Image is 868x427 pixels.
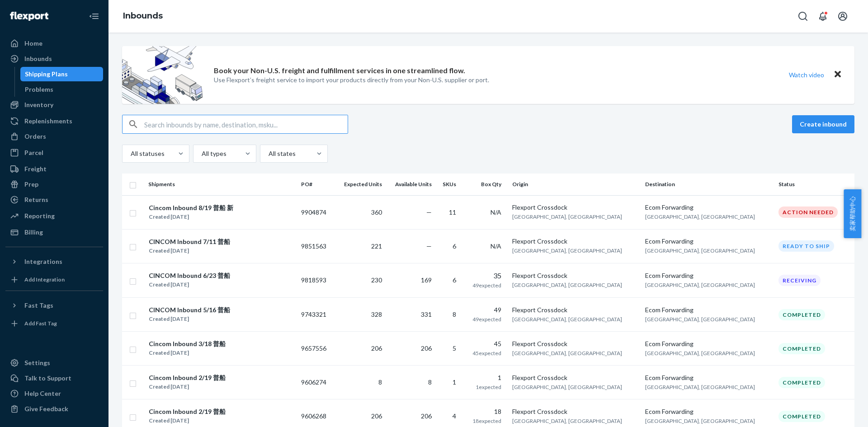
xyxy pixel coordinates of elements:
div: Help Center [24,389,61,398]
span: [GEOGRAPHIC_DATA], [GEOGRAPHIC_DATA] [512,384,622,390]
div: 18 [467,407,501,416]
div: Talk to Support [24,374,71,383]
span: 328 [371,310,382,318]
span: [GEOGRAPHIC_DATA], [GEOGRAPHIC_DATA] [645,418,755,424]
div: Flexport Crossdock [512,203,638,212]
a: Freight [5,162,103,176]
div: 49 [467,305,501,314]
div: Completed [778,377,825,388]
div: Ecom Forwarding [645,339,771,348]
span: [GEOGRAPHIC_DATA], [GEOGRAPHIC_DATA] [512,247,622,254]
span: [GEOGRAPHIC_DATA], [GEOGRAPHIC_DATA] [645,213,755,220]
span: 206 [371,344,382,352]
div: Flexport Crossdock [512,373,638,382]
td: 9818593 [297,263,335,298]
a: Settings [5,356,103,370]
span: 1 [453,378,456,386]
div: Flexport Crossdock [512,339,638,348]
span: [GEOGRAPHIC_DATA], [GEOGRAPHIC_DATA] [512,316,622,323]
div: Cincom Inbound 2/19 普船 [149,373,226,382]
span: 49 expected [472,316,501,323]
a: Help Center [5,386,103,401]
td: 9851563 [297,229,335,263]
div: Integrations [24,257,62,266]
span: 206 [421,412,432,420]
span: [GEOGRAPHIC_DATA], [GEOGRAPHIC_DATA] [512,418,622,424]
a: Inbounds [5,52,103,66]
div: CINCOM Inbound 7/11 普船 [149,237,230,246]
div: Completed [778,309,825,320]
div: Completed [778,343,825,354]
th: Box Qty [463,174,509,195]
div: 1 [467,373,501,382]
button: Create inbound [792,115,854,133]
td: 9657556 [297,332,335,366]
input: Search inbounds by name, destination, msku... [144,115,348,133]
div: Created [DATE] [149,212,233,221]
span: N/A [491,208,501,216]
div: Ecom Forwarding [645,271,771,280]
a: Billing [5,225,103,239]
div: Ecom Forwarding [645,237,771,246]
a: Inbounds [123,11,163,21]
div: Ecom Forwarding [645,305,771,314]
div: Inventory [24,100,53,109]
div: Cincom Inbound 8/19 普船 新 [149,203,233,212]
div: Ecom Forwarding [645,373,771,382]
button: Open notifications [814,7,832,25]
span: 6 [453,276,456,284]
div: Fast Tags [24,301,53,310]
button: Close [832,68,844,81]
a: Returns [5,192,103,207]
span: — [426,242,432,250]
div: Created [DATE] [149,382,226,391]
div: Flexport Crossdock [512,407,638,416]
span: 206 [421,344,432,352]
div: Cincom Inbound 2/19 普船 [149,407,226,416]
div: Flexport Crossdock [512,237,638,246]
th: Destination [642,174,774,195]
a: Orders [5,129,103,144]
a: Parcel [5,145,103,160]
span: [GEOGRAPHIC_DATA], [GEOGRAPHIC_DATA] [645,316,755,323]
input: All statuses [130,149,131,158]
span: [GEOGRAPHIC_DATA], [GEOGRAPHIC_DATA] [512,282,622,288]
div: Freight [24,164,47,174]
span: 8 [453,310,456,318]
th: Available Units [386,174,435,195]
div: Problems [25,85,53,94]
span: 8 [378,378,382,386]
span: 331 [421,310,432,318]
a: Add Integration [5,272,103,287]
button: Close Navigation [85,7,103,25]
div: Action Needed [778,206,838,218]
a: Prep [5,177,103,192]
div: Prep [24,180,38,189]
span: 11 [449,208,456,216]
span: 49 expected [472,282,501,289]
td: 9904874 [297,195,335,229]
a: Problems [20,82,104,97]
div: Created [DATE] [149,416,226,425]
button: Integrations [5,254,103,269]
th: Status [775,174,854,195]
span: [GEOGRAPHIC_DATA], [GEOGRAPHIC_DATA] [645,247,755,254]
div: Ready to ship [778,240,834,252]
div: Add Fast Tag [24,319,57,327]
span: 8 [428,378,432,386]
input: All states [268,149,269,158]
div: Created [DATE] [149,348,226,357]
div: Parcel [24,148,43,157]
button: 卖家帮助中心 [844,189,861,238]
button: Give Feedback [5,402,103,416]
span: 169 [421,276,432,284]
span: — [426,208,432,216]
button: Watch video [783,68,830,81]
a: Shipping Plans [20,67,104,81]
div: CINCOM Inbound 6/23 普船 [149,271,230,280]
div: Home [24,39,42,48]
span: 206 [371,412,382,420]
div: Reporting [24,211,55,221]
span: 1 expected [476,384,501,390]
div: Shipping Plans [25,70,68,79]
